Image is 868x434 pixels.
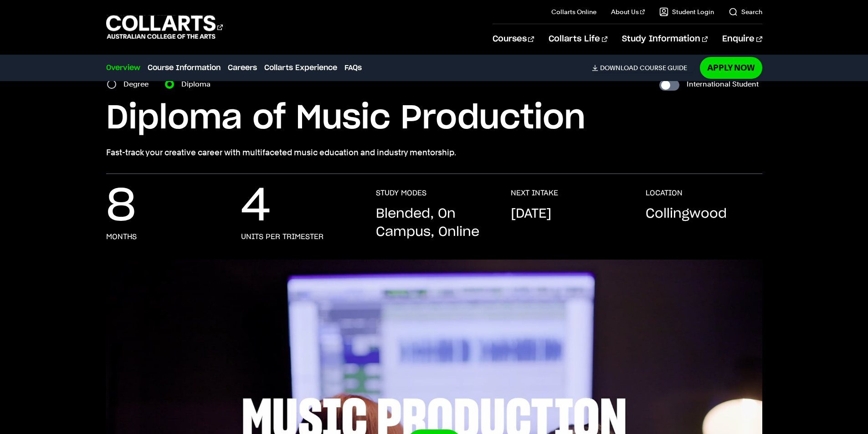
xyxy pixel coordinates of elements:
a: Search [729,7,762,16]
a: Collarts Online [551,7,596,16]
h3: STUDY MODES [376,189,426,198]
a: Overview [106,62,140,73]
a: Collarts Experience [264,62,337,73]
a: About Us [611,7,645,16]
a: Course Information [148,62,221,73]
p: [DATE] [511,205,551,223]
span: Download [600,64,638,72]
h3: units per trimester [241,232,324,241]
h3: LOCATION [646,189,683,198]
a: Enquire [722,24,762,54]
div: Go to homepage [106,14,223,40]
p: 4 [241,189,271,225]
a: Student Login [659,7,714,16]
p: 8 [106,189,136,225]
a: Courses [493,24,534,54]
h3: months [106,232,137,241]
p: Collingwood [646,205,727,223]
a: Collarts Life [549,24,607,54]
p: Fast-track your creative career with multifaceted music education and industry mentorship. [106,146,762,159]
a: Apply Now [700,57,762,78]
a: Careers [228,62,257,73]
a: Study Information [622,24,708,54]
a: FAQs [344,62,362,73]
h3: NEXT INTAKE [511,189,558,198]
p: Blended, On Campus, Online [376,205,493,241]
h1: Diploma of Music Production [106,98,762,139]
label: International Student [687,78,759,91]
a: DownloadCourse Guide [592,64,694,72]
label: Diploma [181,78,216,91]
label: Degree [123,78,154,91]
